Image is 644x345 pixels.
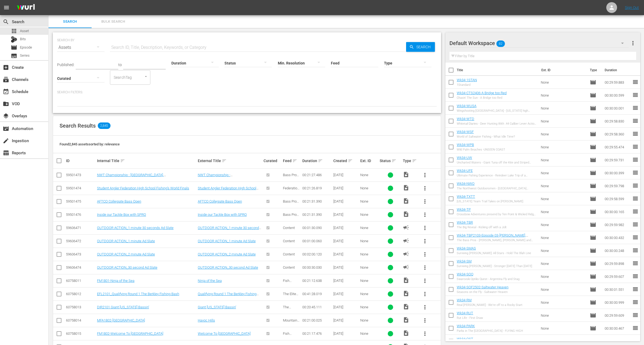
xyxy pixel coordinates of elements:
div: Crossbow Adventures presend by Ten Point & Wicked Ridge Crossbows - Where It Starts [457,213,536,216]
a: DIR2101 Giant [US_STATE] Bassin’ [97,305,149,309]
div: 60758014 [66,318,95,322]
a: MFA1802-[GEOGRAPHIC_DATA] [97,318,145,322]
button: more_vert [418,248,431,261]
td: None [539,179,588,192]
div: ID [66,159,95,163]
a: Qualifying Round 1 The Berkley Fishing Bash [198,292,259,300]
td: None [539,205,588,218]
button: more_vert [418,288,431,300]
button: more_vert [418,195,431,208]
div: Seasons on the Fly - Saltwater Heaven [457,290,508,294]
span: Episode [590,183,596,189]
span: Video [403,317,409,323]
td: None [539,115,588,128]
span: Episode [590,312,596,319]
span: Bass Pro Shop's National Walleye Tour [283,173,299,193]
a: OUTDOOR ACTION_2 minute Ad Slate [198,252,256,256]
a: Wk34-1STAN [457,78,477,82]
a: Wk34-TXTT [457,194,475,199]
a: OUTDOOR ACTION_30 second Ad Slate [198,265,258,269]
button: Open [143,74,148,79]
div: Whitetail Diaries - Deer Hunting With .44 Caliber Lever Action Rifle [457,122,536,125]
button: more_vert [418,327,431,340]
a: Wk34-SOQ [457,272,473,276]
span: Bass Pro Shop's Fisherman's Handbook [283,213,300,233]
span: Episode [590,131,596,137]
a: Wk34-CTS2406-A Bridge too Red [457,91,507,95]
span: reorder [632,105,639,111]
a: Inside our Tackle Box with SPRO [198,213,247,217]
td: 00:30:00.248 [603,244,632,257]
span: AD [403,237,409,244]
span: Asset [20,28,29,34]
a: Wk34-NWO [457,182,475,186]
td: 00:29:59.609 [603,309,632,322]
span: Episode [11,44,17,51]
span: more_vert [422,198,428,205]
span: Create [3,64,9,71]
div: 60758011 [66,279,95,283]
span: Episode [590,221,596,228]
span: more_vert [422,225,428,231]
span: Video [403,277,409,283]
button: more_vert [418,169,431,182]
span: reorder [632,195,639,202]
td: 00:29:59.982 [603,218,632,231]
div: 00:01:30.090 [302,226,332,230]
td: 00:29:55.474 [603,141,632,153]
div: 00:21:27.486 [302,173,332,177]
button: more_vert [418,208,431,221]
a: Ninja of the Sea [198,279,222,283]
span: Bass Pro Shop's Collegiate Bass Fishing Series [283,199,299,224]
span: Channels [3,76,9,83]
p: Search Filters: [57,90,437,95]
span: Content [283,265,295,269]
div: 00:41:28.019 [302,292,332,296]
span: Search [3,19,9,25]
div: Rut Life - First Draw [457,316,483,320]
span: Episode [590,299,596,306]
span: reorder [632,221,639,228]
div: 59606472 [66,239,95,243]
span: sort [318,158,323,163]
a: OUTDOOR ACTION_1 minute 30 seconds Ad Slate [97,226,174,230]
span: Episode [590,157,596,163]
div: [DATE] [333,305,359,309]
span: Episode [20,45,32,50]
td: 00:30:00.399 [603,166,632,179]
a: Wk34-OST [457,337,473,341]
span: Video [403,171,409,178]
span: Fish Mavericks [283,279,299,287]
a: Wk34-SM [457,259,472,263]
a: Wk34-SMAS [457,246,476,250]
th: Title [457,63,538,78]
span: Episode [590,92,596,98]
div: The Bass Pros - [PERSON_NAME], [PERSON_NAME] and [PERSON_NAME] [457,238,536,242]
span: Schedule [3,88,9,95]
span: Episode [590,118,596,124]
span: reorder [632,299,639,305]
div: Uncharted Waters - Giant Tuna off the Kite and Striped Bass in [US_STATE] [457,161,536,164]
button: more_vert [418,261,431,274]
a: OUTDOOR ACTION_1 minute 30 seconds Ad Slate [198,226,261,234]
a: Wk34-WPB [457,143,474,147]
div: Status [380,158,401,164]
td: 00:30:00.432 [603,231,632,244]
img: ans4CAIJ8jUAAAAAAAAAAAAAAAAAAAAAAAAgQb4GAAAAAAAAAAAAAAAAAAAAAAAAJMjXAAAAAAAAAAAAAAAAAAAAAAAAgAT5G... [13,1,39,14]
div: 00:20:45.111 [302,305,332,309]
div: External Title [198,158,262,164]
span: AD [403,251,409,257]
span: Search Results [60,122,96,129]
a: AFTCO Collegiate Bass Open [198,199,242,203]
td: 00:29:59.898 [603,257,632,270]
a: Wk34-TP [457,207,471,211]
a: Wk34-WSF [457,130,474,134]
td: 00:29:59.883 [603,76,632,89]
div: None [360,173,378,177]
div: 00:02:00.120 [302,252,332,256]
span: Episode [590,260,596,267]
span: reorder [632,144,639,150]
div: Internal Title [97,158,196,164]
div: Ext. ID [360,159,378,163]
span: more_vert [422,238,428,244]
